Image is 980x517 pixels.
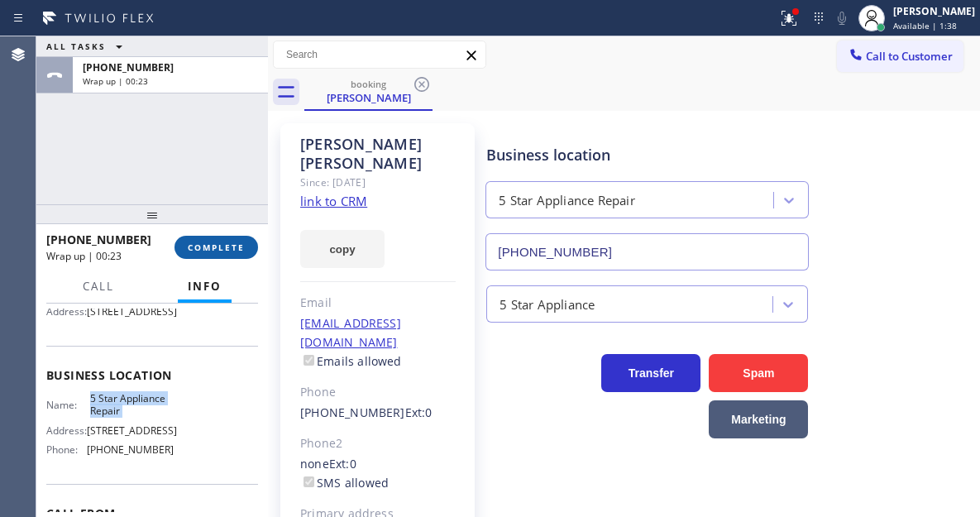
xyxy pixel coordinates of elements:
div: 5 Star Appliance Repair [499,191,635,210]
a: link to CRM [300,193,367,209]
div: Email [300,294,456,313]
div: Teodor Dabov [306,74,431,109]
span: Call [83,279,114,294]
button: Transfer [601,354,700,392]
div: Phone2 [300,434,456,453]
span: 5 Star Appliance Repair [90,392,173,418]
span: COMPLETE [188,242,245,253]
input: SMS allowed [304,476,314,487]
span: Wrap up | 00:23 [83,75,148,87]
button: COMPLETE [174,236,258,259]
span: Wrap up | 00:23 [46,249,122,263]
a: [EMAIL_ADDRESS][DOMAIN_NAME] [300,315,401,350]
span: Ext: 0 [405,405,433,420]
span: Phone: [46,443,87,456]
span: Call to Customer [866,49,953,64]
button: Spam [709,354,808,392]
div: [PERSON_NAME] [PERSON_NAME] [300,135,456,173]
span: Address: [46,305,87,318]
button: Call [73,270,124,303]
div: Phone [300,383,456,402]
button: Mute [830,7,853,30]
button: ALL TASKS [36,36,139,56]
span: [PHONE_NUMBER] [83,60,174,74]
span: Name: [46,399,90,411]
label: SMS allowed [300,475,389,491]
div: 5 Star Appliance [500,294,595,314]
span: Business location [46,367,258,383]
span: [STREET_ADDRESS] [87,424,177,437]
div: none [300,455,456,493]
button: Call to Customer [837,41,963,72]
div: booking [306,78,431,90]
input: Phone Number [485,233,809,270]
input: Search [274,41,485,68]
button: copy [300,230,385,268]
span: Address: [46,424,87,437]
div: Since: [DATE] [300,173,456,192]
label: Emails allowed [300,353,402,369]
span: Ext: 0 [329,456,356,472]
input: Emails allowed [304,355,314,366]
span: Info [188,279,222,294]
button: Marketing [709,400,808,438]
div: Business location [486,144,808,166]
span: [PHONE_NUMBER] [46,232,151,247]
span: [PHONE_NUMBER] [87,443,174,456]
div: [PERSON_NAME] [306,90,431,105]
span: Available | 1:38 [893,20,957,31]
span: ALL TASKS [46,41,106,52]
a: [PHONE_NUMBER] [300,405,405,420]
button: Info [178,270,232,303]
div: [PERSON_NAME] [893,4,975,18]
span: [STREET_ADDRESS] [87,305,177,318]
